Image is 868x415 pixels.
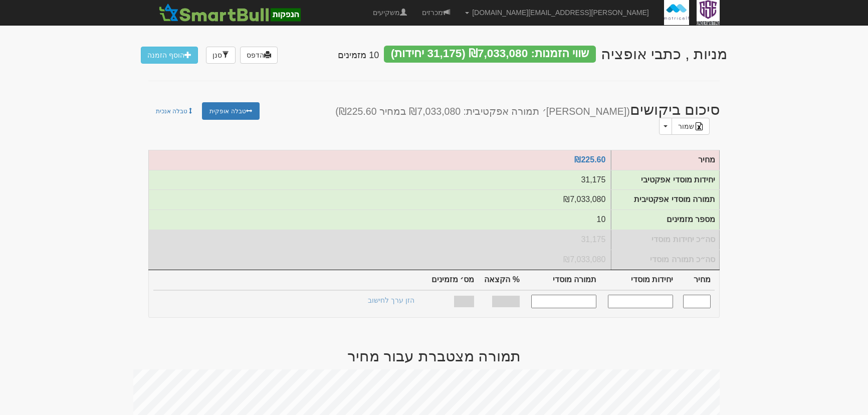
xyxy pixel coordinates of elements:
[478,270,524,290] th: % הקצאה
[148,189,611,210] td: תמורה אפקטיבית
[148,170,611,190] td: יחידות אפקטיבי
[148,210,611,230] td: מספר מזמינים
[335,106,629,117] small: ([PERSON_NAME]׳ תמורה אפקטיבית: ₪7,033,080 במחיר ₪225.60)
[695,122,703,130] img: excel-file-black.png
[425,270,478,290] th: מס׳ מזמינים
[148,102,201,120] a: טבלה אנכית
[611,150,720,170] td: מחיר
[611,190,720,210] td: תמורה מוסדי אפקטיבית
[384,46,595,63] div: שווי הזמנות: ₪7,033,080 (31,175 יחידות)
[574,155,605,164] a: ₪225.60
[148,230,611,250] td: סה״כ יחידות
[672,118,710,135] a: שמור
[601,46,727,62] div: מטריסלף בע"מ - מניות (), כתבי אופציה () - הנפקה פרטית
[611,210,720,230] td: מספר מזמינים
[524,270,600,290] th: תמורה מוסדי
[240,47,278,64] a: הדפס
[202,102,259,120] a: טבלה אופקית
[611,250,720,270] td: סה״כ תמורה מוסדי
[156,3,303,23] img: SmartBull Logo
[677,270,715,290] th: מחיר
[288,101,728,135] h2: סיכום ביקושים
[338,51,379,61] h4: 10 מזמינים
[141,47,198,64] a: הוסף הזמנה
[206,47,236,64] a: סנן
[148,348,720,364] h2: תמורה מצטברת עבור מחיר
[600,270,677,290] th: יחידות מוסדי
[611,230,720,250] td: סה״כ יחידות מוסדי
[611,170,720,190] td: יחידות מוסדי אפקטיבי
[148,250,611,270] td: סה״כ תמורה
